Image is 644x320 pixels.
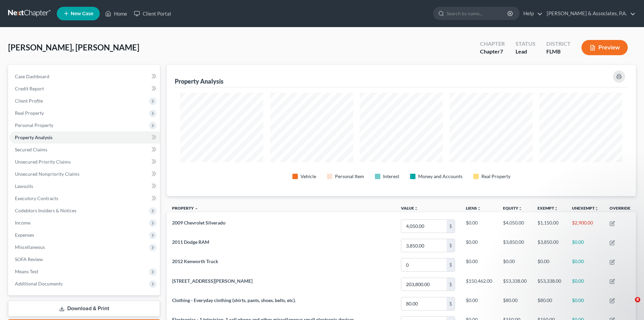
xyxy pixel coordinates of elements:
[9,156,160,168] a: Unsecured Priority Claims
[595,207,599,211] i: unfold_more
[15,269,38,274] span: Means Test
[498,236,532,255] td: $3,850.00
[172,258,218,264] span: 2012 Kenworth Truck
[8,42,139,52] span: [PERSON_NAME], [PERSON_NAME]
[604,201,636,217] th: Override
[447,258,455,271] div: $
[15,110,44,116] span: Real Property
[447,278,455,291] div: $
[401,220,447,233] input: 0.00
[498,294,532,313] td: $80.00
[15,122,53,128] span: Personal Property
[500,48,503,55] span: 7
[546,40,571,48] div: District
[480,40,505,48] div: Chapter
[532,294,567,313] td: $80.00
[480,48,505,56] div: Chapter
[516,48,535,56] div: Lead
[9,70,160,83] a: Case Dashboard
[447,297,455,310] div: $
[15,159,71,165] span: Unsecured Priority Claims
[532,216,567,236] td: $1,150.00
[401,239,447,252] input: 0.00
[172,206,198,211] a: Property expand_less
[401,297,447,310] input: 0.00
[447,239,455,252] div: $
[518,207,522,211] i: unfold_more
[172,220,225,226] span: 2009 Chevrolet Silverado
[15,98,43,104] span: Client Profile
[9,168,160,180] a: Unsecured Nonpriority Claims
[532,236,567,255] td: $3,850.00
[71,11,93,16] span: New Case
[15,232,34,238] span: Expenses
[15,208,76,213] span: Codebtors Insiders & Notices
[498,275,532,294] td: $53,338.00
[621,297,637,313] iframe: Intercom live chat
[460,255,498,275] td: $0.00
[8,301,160,317] a: Download & Print
[466,206,481,211] a: Liensunfold_more
[172,239,209,245] span: 2011 Dodge RAM
[460,275,498,294] td: $150,462.00
[498,255,532,275] td: $0.00
[15,244,45,250] span: Miscellaneous
[447,7,508,20] input: Search by name...
[520,7,543,20] a: Help
[498,216,532,236] td: $4,050.00
[15,281,63,286] span: Additional Documents
[401,206,418,211] a: Valueunfold_more
[572,206,599,211] a: Unexemptunfold_more
[175,77,223,85] div: Property Analysis
[567,294,604,313] td: $0.00
[418,173,462,180] div: Money and Accounts
[581,40,628,55] button: Preview
[15,195,58,201] span: Executory Contracts
[9,144,160,156] a: Secured Claims
[567,216,604,236] td: $2,900.00
[15,171,79,177] span: Unsecured Nonpriority Claims
[460,216,498,236] td: $0.00
[15,147,47,152] span: Secured Claims
[9,192,160,205] a: Executory Contracts
[15,86,44,91] span: Credit Report
[401,258,447,271] input: 0.00
[635,297,640,302] span: 8
[9,253,160,265] a: SOFA Review
[194,207,198,211] i: expand_less
[543,7,636,20] a: [PERSON_NAME] & Associates, P.A.
[447,220,455,233] div: $
[301,173,316,180] div: Vehicle
[172,278,253,284] span: [STREET_ADDRESS][PERSON_NAME]
[567,236,604,255] td: $0.00
[15,220,30,226] span: Income
[546,48,571,56] div: FLMB
[477,207,481,211] i: unfold_more
[383,173,399,180] div: Interest
[130,7,174,20] a: Client Portal
[554,207,558,211] i: unfold_more
[401,278,447,291] input: 0.00
[516,40,535,48] div: Status
[102,7,130,20] a: Home
[15,183,33,189] span: Lawsuits
[503,206,522,211] a: Equityunfold_more
[9,180,160,192] a: Lawsuits
[15,73,49,79] span: Case Dashboard
[15,256,43,262] span: SOFA Review
[460,236,498,255] td: $0.00
[9,83,160,95] a: Credit Report
[414,207,418,211] i: unfold_more
[481,173,510,180] div: Real Property
[15,134,52,140] span: Property Analysis
[172,297,296,303] span: Clothing - Everyday clothing (shirts, pants, shoes, belts, etc).
[460,294,498,313] td: $0.00
[538,206,558,211] a: Exemptunfold_more
[335,173,364,180] div: Personal Item
[9,131,160,144] a: Property Analysis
